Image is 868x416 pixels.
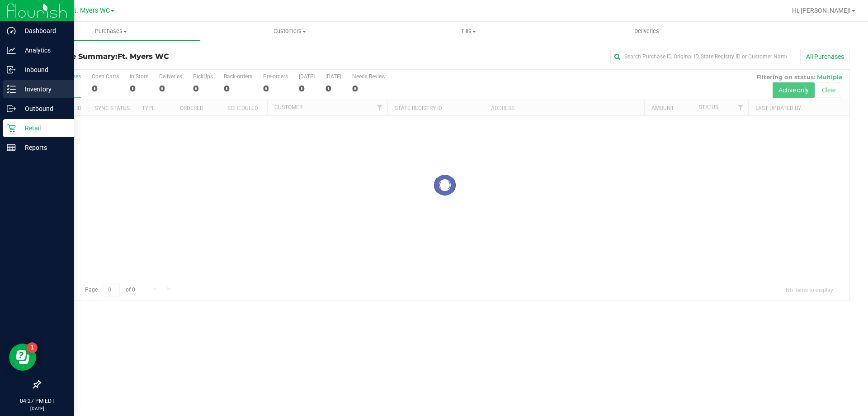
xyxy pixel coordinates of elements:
span: Hi, [PERSON_NAME]! [792,7,851,14]
span: Deliveries [622,27,671,35]
inline-svg: Inbound [7,65,16,74]
a: Purchases [22,22,200,41]
p: Analytics [16,45,70,56]
iframe: Resource center [9,344,36,371]
inline-svg: Reports [7,143,16,152]
p: Inbound [16,64,70,75]
input: Search Purchase ID, Original ID, State Registry ID or Customer Name... [610,50,791,63]
p: Inventory [16,84,70,95]
p: Outbound [16,103,70,114]
span: Customers [201,27,378,35]
p: Dashboard [16,25,70,36]
span: Tills [379,27,557,35]
span: Purchases [22,27,200,35]
inline-svg: Dashboard [7,26,16,35]
p: Reports [16,142,70,153]
h3: Purchase Summary: [40,53,310,61]
inline-svg: Inventory [7,85,16,94]
inline-svg: Outbound [7,104,16,113]
span: Ft. Myers WC [71,7,110,14]
inline-svg: Retail [7,124,16,133]
a: Tills [379,22,557,41]
a: Deliveries [557,22,736,41]
p: [DATE] [4,405,70,412]
span: Ft. Myers WC [118,52,169,61]
p: 04:27 PM EDT [4,397,70,405]
a: Customers [200,22,379,41]
p: Retail [16,123,70,134]
inline-svg: Analytics [7,46,16,55]
button: All Purchases [800,49,850,64]
iframe: Resource center unread badge [27,342,38,353]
